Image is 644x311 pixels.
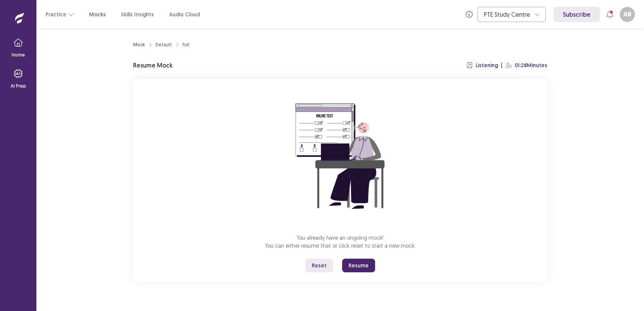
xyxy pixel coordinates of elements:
nav: breadcrumb [133,41,189,48]
a: Mocks [89,11,106,19]
img: attend-mock [272,88,408,225]
a: Subscribe [553,7,600,22]
p: Home [12,52,25,58]
a: Skills Insights [121,11,154,19]
p: You already have an ongoing mock! You can either resume that or click reset to start a new mock. [265,234,416,250]
div: Default [156,41,172,48]
button: info [462,8,476,21]
button: Reset [305,259,333,272]
button: Resume [342,259,375,272]
div: PTE Study Centre [484,7,531,22]
p: Listening [476,61,498,69]
a: Audio Cloud [169,11,200,19]
a: Mock [133,41,145,48]
p: 01:28 Minutes [515,61,547,69]
p: Resume Mock [133,61,173,70]
button: AB [620,7,635,22]
button: Practice [46,8,74,21]
p: AI Prep [11,83,26,90]
div: Full [182,41,189,48]
p: | [501,61,503,69]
